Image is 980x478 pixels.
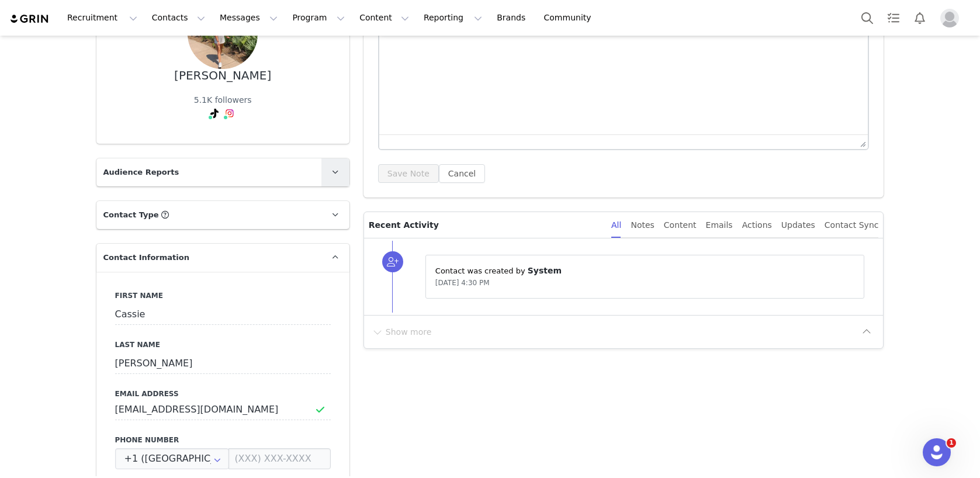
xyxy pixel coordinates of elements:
[378,164,439,183] button: Save Note
[417,5,489,31] button: Reporting
[115,389,331,399] label: Email Address
[371,323,432,341] button: Show more
[664,212,697,238] div: Content
[369,212,602,238] p: Recent Activity
[225,109,234,118] img: instagram.svg
[115,290,331,301] label: First Name
[537,5,604,31] a: Community
[907,5,933,31] button: Notifications
[490,5,536,31] a: Brands
[781,212,815,238] div: Updates
[742,212,772,238] div: Actions
[923,438,951,466] iframe: Intercom live chat
[854,5,880,31] button: Search
[115,435,331,445] label: Phone Number
[439,164,485,183] button: Cancel
[145,5,212,31] button: Contacts
[103,252,189,264] span: Contact Information
[706,212,733,238] div: Emails
[174,69,271,82] div: [PERSON_NAME]
[947,438,956,448] span: 1
[228,448,330,469] input: (XXX) XXX-XXXX
[856,135,868,149] div: Press the Up and Down arrow keys to resize the editor.
[115,448,230,469] input: Country
[285,5,352,31] button: Program
[115,340,331,350] label: Last Name
[352,5,416,31] button: Content
[103,167,179,178] span: Audience Reports
[825,212,879,238] div: Contact Sync
[881,5,906,31] a: Tasks
[631,212,654,238] div: Notes
[435,265,855,277] p: Contact was created by ⁨ ⁩
[103,209,159,221] span: Contact Type
[213,5,285,31] button: Messages
[611,212,621,238] div: All
[933,9,971,27] button: Profile
[60,5,144,31] button: Recruitment
[115,399,331,420] input: Email Address
[528,266,562,275] span: System
[115,448,230,469] div: United States
[435,279,490,287] span: [DATE] 4:30 PM
[194,94,252,106] div: 5.1K followers
[379,33,868,134] iframe: Rich Text Area
[940,9,959,27] img: placeholder-profile.jpg
[9,13,50,25] img: grin logo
